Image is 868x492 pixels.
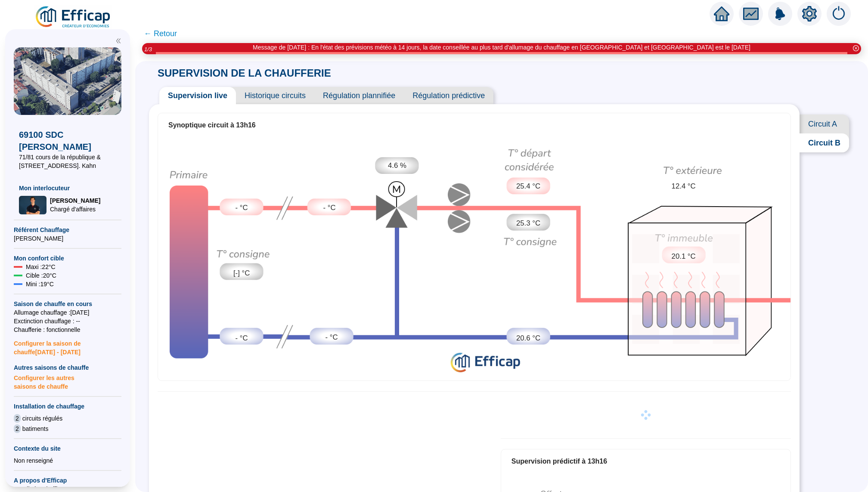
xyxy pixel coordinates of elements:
[14,226,121,234] span: Référent Chauffage
[516,333,540,343] span: 20.6 °C
[714,6,729,22] span: home
[800,114,849,133] span: Circuit A
[802,6,817,22] span: setting
[14,424,21,433] span: 2
[26,271,56,280] span: Cible : 20 °C
[14,325,121,334] span: Chaufferie : fonctionnelle
[516,181,540,192] span: 25.4 °C
[22,424,49,433] span: batiments
[512,456,780,467] div: Supervision prédictif à 13h16
[50,196,100,205] span: [PERSON_NAME]
[14,254,121,263] span: Mon confort cible
[50,205,100,214] span: Chargé d'affaires
[388,160,406,171] span: 4.6 %
[19,153,116,170] span: 71/81 cours de la république & [STREET_ADDRESS]. Kahn
[26,280,54,288] span: Mini : 19 °C
[236,87,314,104] span: Historique circuits
[14,372,121,391] span: Configurer les autres saisons de chauffe
[144,28,177,40] span: ← Retour
[14,363,121,372] span: Autres saisons de chauffe
[19,196,46,214] img: Chargé d'affaires
[236,202,248,213] span: - °C
[14,456,121,465] div: Non renseigné
[144,46,152,53] i: 1 / 3
[325,332,338,343] span: - °C
[314,87,404,104] span: Régulation plannifiée
[168,120,780,130] div: Synoptique circuit à 13h16
[14,234,121,243] span: [PERSON_NAME]
[827,2,851,26] img: alerts
[800,133,849,152] span: Circuit B
[14,308,121,317] span: Allumage chauffage : [DATE]
[672,181,696,192] span: 12.4 °C
[14,402,121,411] span: Installation de chauffage
[323,202,336,213] span: - °C
[14,444,121,453] span: Contexte du site
[233,268,250,278] span: [-] °C
[14,317,121,325] span: Exctinction chauffage : --
[22,414,62,423] span: circuits régulés
[19,184,116,192] span: Mon interlocuteur
[149,67,340,79] span: SUPERVISION DE LA CHAUFFERIE
[158,137,790,378] img: circuit-supervision.724c8d6b72cc0638e748.png
[743,6,759,22] span: fund
[14,476,121,485] span: A propos d'Efficap
[34,5,112,29] img: efficap energie logo
[853,45,859,51] span: close-circle
[236,333,248,343] span: - °C
[768,2,792,26] img: alerts
[115,38,121,44] span: double-left
[14,300,121,308] span: Saison de chauffe en cours
[14,414,21,423] span: 2
[26,263,56,271] span: Maxi : 22 °C
[159,87,236,104] span: Supervision live
[404,87,493,104] span: Régulation prédictive
[516,218,540,229] span: 25.3 °C
[19,129,116,153] span: 69100 SDC [PERSON_NAME]
[158,137,790,378] div: Synoptique
[14,334,121,356] span: Configurer la saison de chauffe [DATE] - [DATE]
[253,43,750,52] div: Message de [DATE] : En l'état des prévisions météo à 14 jours, la date conseillée au plus tard d'...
